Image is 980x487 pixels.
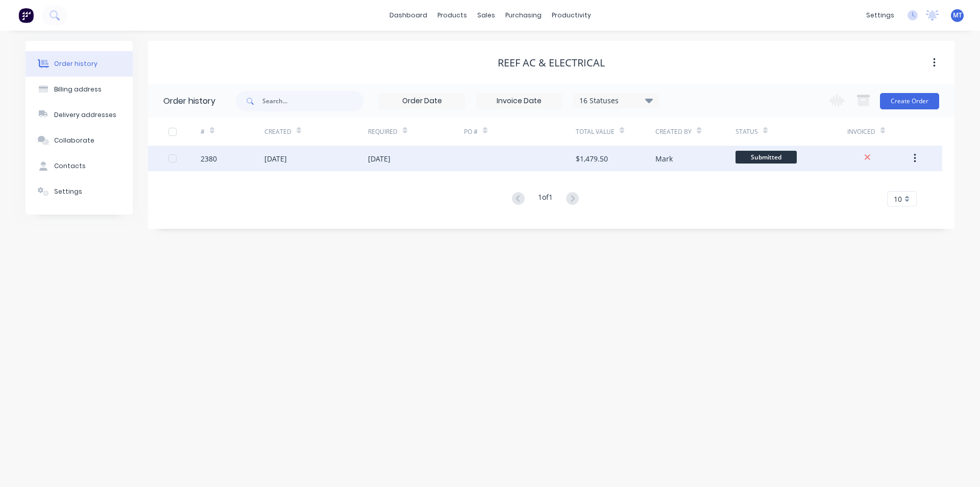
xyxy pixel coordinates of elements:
div: Delivery addresses [54,110,116,120]
div: PO # [464,127,478,136]
div: Collaborate [54,136,94,145]
span: 10 [894,194,902,204]
button: Contacts [26,153,133,179]
span: MT [953,11,962,20]
div: purchasing [500,8,547,23]
button: Settings [26,179,133,204]
div: Invoiced [847,127,875,136]
div: [DATE] [264,153,287,164]
input: Order Date [379,94,465,109]
div: $1,479.50 [576,153,608,164]
div: Total Value [576,127,615,136]
button: Create Order [880,93,939,109]
div: [DATE] [368,153,390,164]
button: Order history [26,51,133,77]
div: products [432,8,472,23]
div: settings [861,8,899,23]
div: Status [736,127,758,136]
div: # [201,127,205,136]
div: Created [264,127,291,136]
div: productivity [547,8,596,23]
div: Billing address [54,85,102,94]
div: Contacts [54,161,86,171]
div: Created By [655,118,735,146]
input: Search... [262,91,363,111]
div: Required [368,118,464,146]
div: Order history [163,95,215,107]
div: Total Value [576,118,655,146]
div: Mark [655,153,673,164]
div: Required [368,127,398,136]
div: Reef AC & Electrical [498,57,605,69]
div: sales [472,8,500,23]
div: Created By [655,127,692,136]
div: PO # [464,118,576,146]
a: dashboard [384,8,432,23]
div: 1 of 1 [538,192,553,206]
img: Factory [18,8,34,23]
span: Submitted [736,151,797,164]
div: 16 Statuses [573,95,659,106]
div: Created [264,118,368,146]
div: Settings [54,187,82,196]
div: Invoiced [847,118,911,146]
input: Invoice Date [476,94,562,109]
div: # [201,118,264,146]
button: Delivery addresses [26,102,133,128]
div: Status [736,118,847,146]
button: Billing address [26,77,133,102]
div: Order history [54,59,97,68]
div: 2380 [201,153,217,164]
button: Collaborate [26,128,133,153]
